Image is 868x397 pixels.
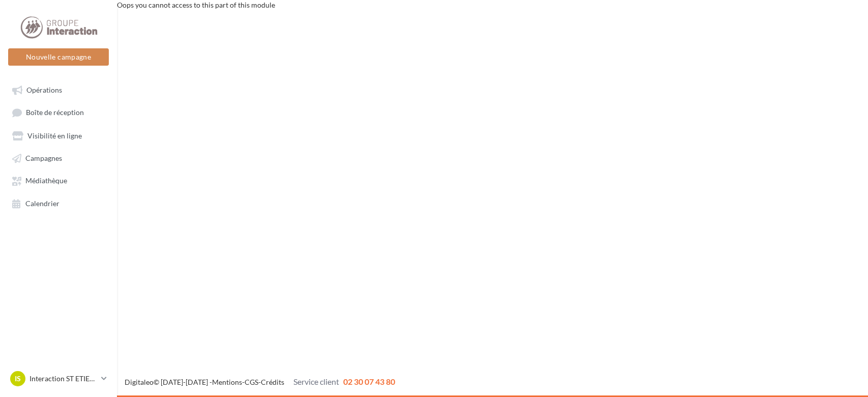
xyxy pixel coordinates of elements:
a: CGS [245,378,258,386]
a: IS Interaction ST ETIENNE [8,369,109,388]
span: Service client [293,377,339,386]
a: Calendrier [6,194,111,212]
span: Visibilité en ligne [27,131,82,140]
p: Interaction ST ETIENNE [29,374,97,384]
span: Opérations [26,86,62,94]
span: Calendrier [25,199,59,208]
span: 02 30 07 43 80 [343,377,395,386]
a: Opérations [6,80,111,99]
a: Visibilité en ligne [6,126,111,145]
span: Médiathèque [25,177,67,185]
a: Digitaleo [125,378,154,386]
span: Campagnes [25,154,62,162]
span: © [DATE]-[DATE] - - - [125,378,395,386]
a: Boîte de réception [6,103,111,122]
span: Boîte de réception [26,108,84,117]
span: IS [15,374,21,384]
span: Oops you cannot access to this part of this module [117,1,275,9]
button: Nouvelle campagne [8,48,109,66]
a: Mentions [212,378,242,386]
a: Médiathèque [6,171,111,189]
a: Campagnes [6,149,111,167]
a: Crédits [261,378,284,386]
